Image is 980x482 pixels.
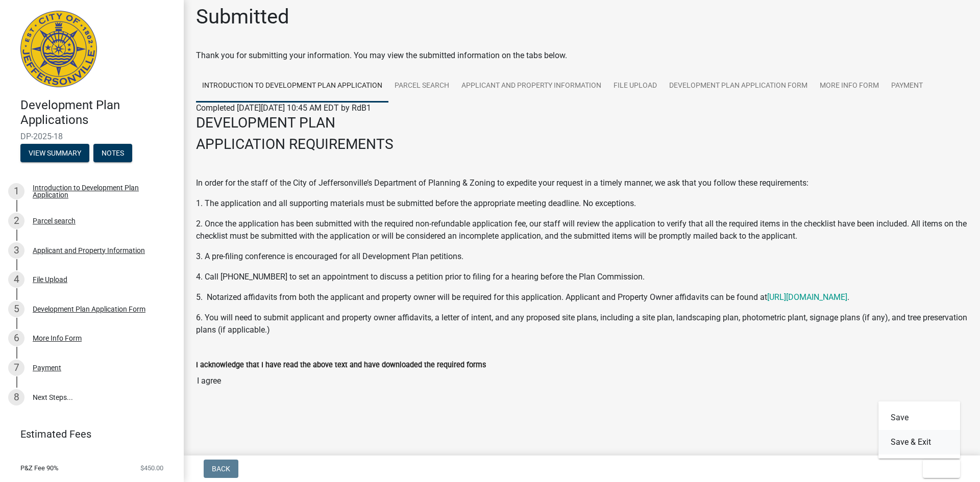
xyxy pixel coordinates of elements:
span: DP-2025-18 [20,132,163,141]
label: I acknowledge that I have read the above text and have downloaded the required forms [196,362,486,369]
a: File Upload [607,70,663,103]
div: 4 [8,271,24,288]
a: Parcel search [388,70,455,103]
button: Back [204,460,238,478]
div: More Info Form [33,335,82,342]
div: 6 [8,330,24,346]
h3: APPLICATION REQUIREMENTS [196,136,968,153]
div: Introduction to Development Plan Application [33,184,167,198]
span: Completed [DATE][DATE] 10:45 AM EDT by RdB1 [196,103,371,113]
a: More Info Form [814,70,885,103]
a: Estimated Fees [8,424,167,444]
p: 3. A pre-filing conference is encouraged for all Development Plan petitions. [196,250,968,263]
a: Introduction to Development Plan Application [196,70,388,103]
p: 1. The application and all supporting materials must be submitted before the appropriate meeting ... [196,197,968,210]
p: 2. Once the application has been submitted with the required non-refundable application fee, our ... [196,218,968,242]
span: P&Z Fee 90% [20,465,59,471]
div: 8 [8,389,24,405]
div: Thank you for submitting your information. You may view the submitted information on the tabs below. [196,49,968,62]
p: In order for the staff of the City of Jeffersonville’s Department of Planning & Zoning to expedit... [196,177,968,189]
a: Applicant and Property Information [455,70,607,103]
h4: Development Plan Applications [20,98,176,128]
div: 5 [8,301,24,317]
button: Save [878,405,960,430]
div: 3 [8,242,24,259]
wm-modal-confirm: Notes [93,149,132,158]
button: View Summary [20,144,89,162]
button: Save & Exit [878,430,960,454]
a: Development Plan Application Form [663,70,814,103]
a: [URL][DOMAIN_NAME] [767,292,847,302]
span: Exit [931,465,946,473]
div: 7 [8,360,24,376]
div: Payment [33,364,61,371]
p: 5. Notarized affidavits from both the applicant and property owner will be required for this appl... [196,291,968,303]
img: City of Jeffersonville, Indiana [20,11,97,87]
h1: Submitted [196,5,289,29]
span: $450.00 [140,465,163,471]
button: Exit [923,460,960,478]
div: Development Plan Application Form [33,306,145,313]
div: Parcel search [33,217,76,224]
div: File Upload [33,276,67,283]
button: Notes [93,144,132,162]
a: Payment [885,70,929,103]
wm-modal-confirm: Summary [20,149,89,158]
h3: DEVELOPMENT PLAN [196,114,968,132]
p: 6. You will need to submit applicant and property owner affidavits, a letter of intent, and any p... [196,312,968,336]
span: Back [212,465,230,473]
div: 1 [8,183,24,199]
div: Exit [878,401,960,459]
div: 2 [8,213,24,229]
div: Applicant and Property Information [33,247,145,254]
p: 4. Call [PHONE_NUMBER] to set an appointment to discuss a petition prior to filing for a hearing ... [196,271,968,283]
